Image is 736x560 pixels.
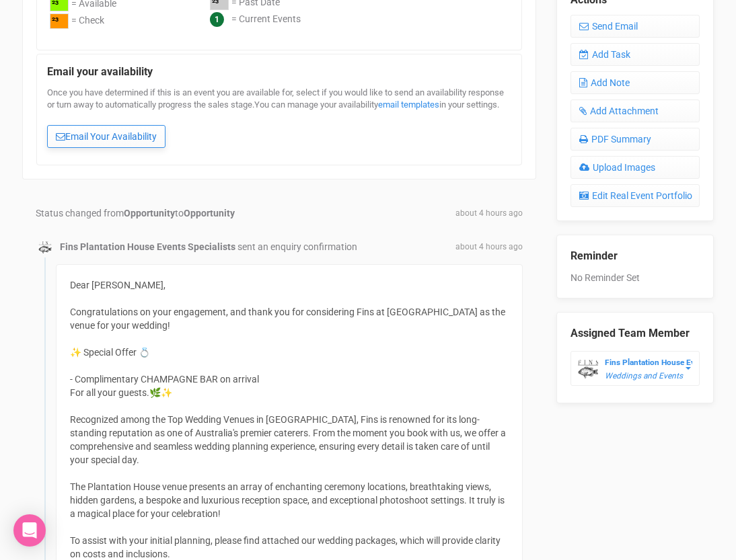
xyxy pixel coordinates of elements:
a: PDF Summary [571,128,700,151]
span: You can manage your availability in your settings. [254,99,499,110]
button: Fins Plantation House Events Specialists Weddings and Events [571,351,700,386]
div: ²³ [50,13,69,29]
strong: Opportunity [184,208,235,218]
strong: Fins Plantation House Events Specialists [60,241,235,252]
strong: Opportunity [124,208,175,218]
a: email templates [378,99,439,110]
span: 1 [210,12,224,27]
a: Add Attachment [571,99,700,122]
span: Status changed from to [36,208,235,218]
em: Weddings and Events [605,371,683,381]
div: = Current Events [231,12,301,28]
legend: Assigned Team Member [571,326,700,342]
a: Edit Real Event Portfolio [571,184,700,207]
a: Add Note [571,71,700,94]
a: Upload Images [571,156,700,179]
legend: Email your availability [47,65,511,80]
span: sent an enquiry confirmation [237,241,357,252]
a: Email Your Availability [47,125,165,148]
img: data [38,241,52,254]
div: No Reminder Set [571,235,700,284]
a: Send Email [571,15,700,38]
div: = Check [71,13,104,31]
legend: Reminder [571,249,700,264]
div: Open Intercom Messenger [13,514,46,547]
div: Once you have determined if this is an event you are available for, select if you would like to s... [47,87,511,155]
img: data [578,359,598,379]
span: about 4 hours ago [455,208,523,219]
a: Add Task [571,43,700,66]
span: about 4 hours ago [455,241,523,253]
